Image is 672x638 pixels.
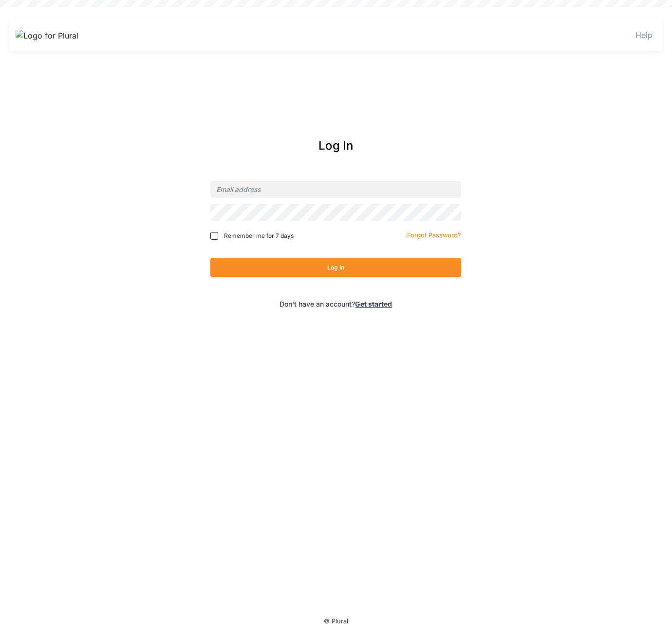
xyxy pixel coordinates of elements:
input: Remember me for 7 days [210,232,218,240]
span: Remember me for 7 days [224,232,294,240]
button: Log In [210,258,461,277]
a: Forgot Password? [407,230,461,239]
a: Help [635,30,653,40]
div: Don't have an account? [169,299,504,309]
input: Email address [210,181,461,198]
div: Log In [169,137,504,155]
small: Forgot Password? [407,232,461,239]
img: Logo for Plural [16,30,84,41]
small: © Plural [324,618,348,625]
a: Get started [355,300,392,308]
